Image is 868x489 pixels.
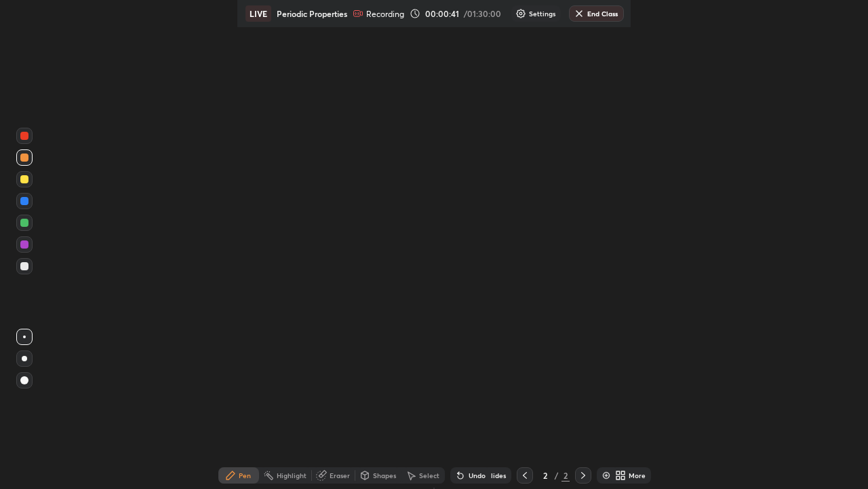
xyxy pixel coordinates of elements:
p: LIVE [250,8,268,19]
div: Highlight [277,472,307,479]
div: Shapes [373,472,396,479]
div: Undo [469,472,486,479]
img: add-slide-button [601,470,612,481]
div: 2 [561,469,570,482]
img: end-class-cross [574,8,585,19]
div: Select [419,472,439,479]
div: / [555,471,559,479]
p: Periodic Properties [277,8,347,19]
button: End Class [569,5,624,22]
div: Pen [239,472,251,479]
div: More [629,472,646,479]
p: Settings [529,10,555,17]
div: Eraser [330,472,350,479]
div: 2 [538,471,552,479]
p: Recording [366,9,404,19]
img: class-settings-icons [515,8,526,19]
div: Slides [487,472,506,479]
img: recording.375f2c34.svg [353,8,363,19]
